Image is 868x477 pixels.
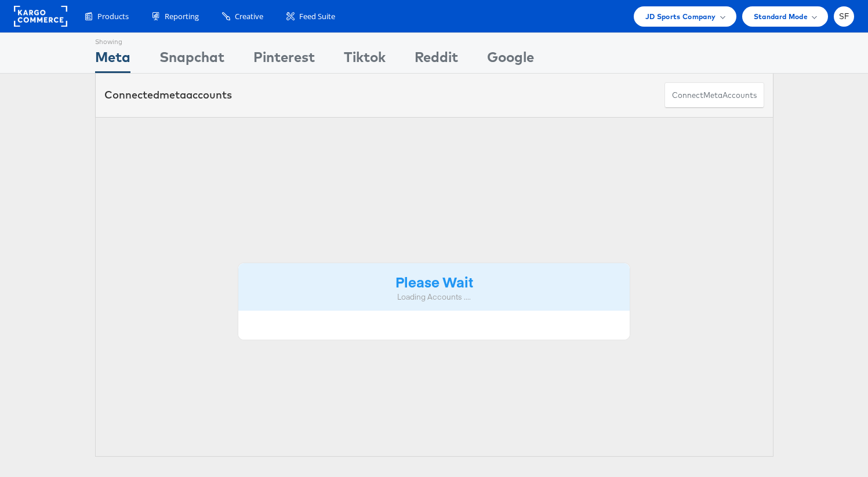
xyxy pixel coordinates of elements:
[299,11,335,22] span: Feed Suite
[104,88,232,103] div: Connected accounts
[645,10,716,23] span: JD Sports Company
[253,47,315,73] div: Pinterest
[95,33,130,47] div: Showing
[754,10,808,23] span: Standard Mode
[839,13,849,20] span: SF
[95,47,130,73] div: Meta
[487,47,534,73] div: Google
[395,272,473,291] strong: Please Wait
[235,11,263,22] span: Creative
[344,47,386,73] div: Tiktok
[664,82,764,108] button: ConnectmetaAccounts
[247,292,622,303] div: Loading Accounts ....
[159,47,224,73] div: Snapchat
[159,88,186,101] span: meta
[97,11,129,22] span: Products
[415,47,458,73] div: Reddit
[703,90,722,101] span: meta
[165,11,199,22] span: Reporting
